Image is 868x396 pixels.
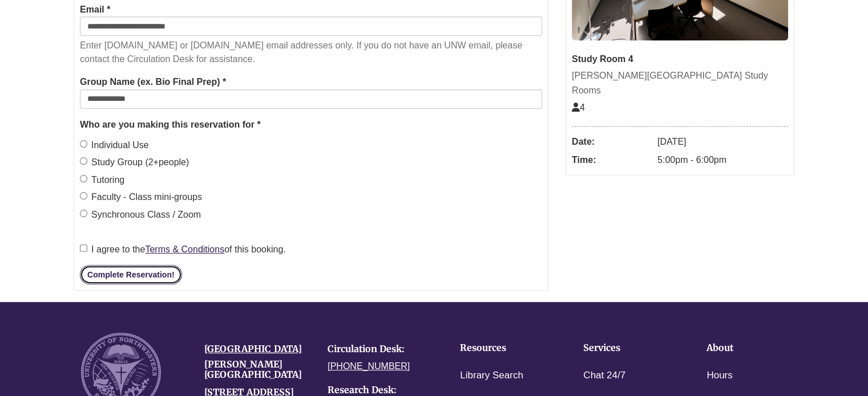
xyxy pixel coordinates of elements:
input: Faculty - Class mini-groups [80,192,87,199]
dd: [DATE] [657,133,788,151]
h4: Services [583,343,671,353]
button: Complete Reservation! [80,265,181,284]
h4: Circulation Desk: [328,344,434,354]
a: [PHONE_NUMBER] [328,361,410,371]
p: Enter [DOMAIN_NAME] or [DOMAIN_NAME] email addresses only. If you do not have an UNW email, pleas... [80,39,542,66]
a: [GEOGRAPHIC_DATA] [204,343,302,354]
h4: Resources [460,343,548,353]
label: Tutoring [80,173,124,187]
input: Synchronous Class / Zoom [80,210,87,217]
a: Chat 24/7 [583,368,625,384]
dd: 5:00pm - 6:00pm [657,151,788,169]
label: Group Name (ex. Bio Final Prep) * [80,75,226,89]
label: Email * [80,2,110,17]
h4: Research Desk: [328,385,434,395]
input: I agree to theTerms & Conditionsof this booking. [80,244,87,252]
a: Library Search [460,368,523,384]
h4: [PERSON_NAME][GEOGRAPHIC_DATA] [204,360,310,379]
input: Individual Use [80,140,87,148]
dt: Date: [572,133,652,151]
label: Study Group (2+people) [80,155,189,170]
h4: About [706,343,794,353]
legend: Who are you making this reservation for * [80,117,542,132]
a: Terms & Conditions [145,244,224,254]
div: Study Room 4 [572,52,788,67]
input: Study Group (2+people) [80,157,87,165]
div: [PERSON_NAME][GEOGRAPHIC_DATA] Study Rooms [572,68,788,97]
input: Tutoring [80,175,87,182]
label: I agree to the of this booking. [80,242,286,257]
dt: Time: [572,151,652,169]
a: Hours [706,368,732,384]
label: Synchronous Class / Zoom [80,207,201,222]
label: Individual Use [80,138,149,153]
span: The capacity of this space [572,103,585,112]
label: Faculty - Class mini-groups [80,190,202,205]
